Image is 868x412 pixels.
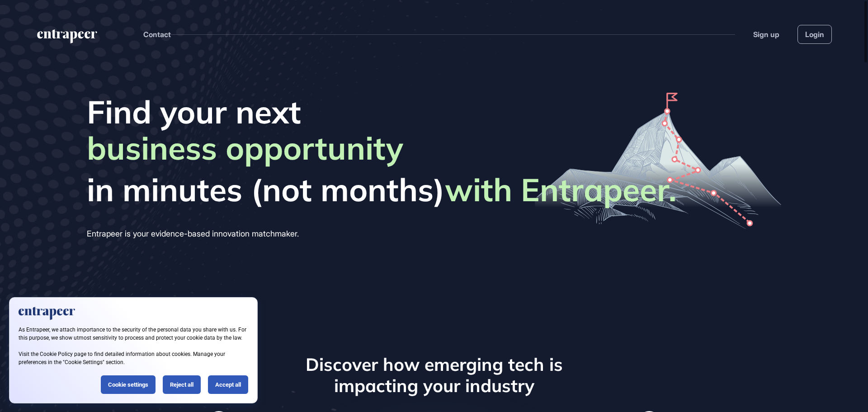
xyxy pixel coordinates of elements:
strong: with Entrapeer. [445,170,676,209]
button: Contact [143,28,171,40]
h3: Discover how emerging tech is [208,354,660,375]
span: Find your next [87,93,676,131]
h3: impacting your industry [208,375,660,397]
a: entrapeer-logo [36,29,98,47]
a: Login [797,25,832,44]
a: Sign up [753,29,779,40]
span: business opportunity [87,129,403,170]
span: in minutes (not months) [87,170,676,208]
div: Entrapeer is your evidence-based innovation matchmaker. [87,227,676,241]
